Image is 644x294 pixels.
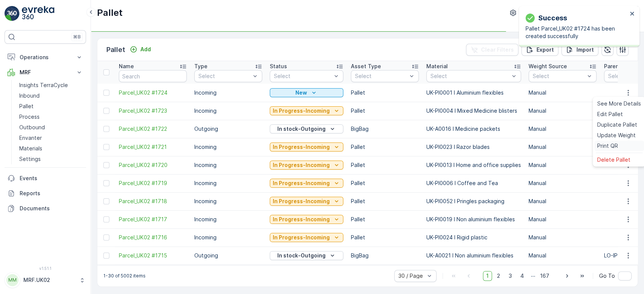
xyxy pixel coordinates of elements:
[40,173,55,180] span: Pallet
[16,90,86,101] a: Inbound
[103,90,109,96] div: Toggle Row Selected
[270,233,343,242] button: In Progress-Incoming
[277,252,326,259] p: In stock-Outgoing
[426,252,521,259] p: UK-A0021 I Non aluminium flexibles
[426,216,521,223] p: UK-PI0019 I Non aluminium flexibles
[270,251,343,260] button: In stock-Outgoing
[6,124,25,130] span: Name :
[6,173,40,180] span: Asset Type :
[531,271,535,281] p: ...
[5,266,86,271] span: v 1.51.1
[119,89,187,96] a: Parcel_UK02 #1724
[106,44,125,55] p: Pallet
[23,276,75,284] p: MRF.UK02
[426,179,521,187] p: UK-PI0006 I Coffee and Tea
[119,179,187,187] a: Parcel_UK02 #1719
[599,272,615,280] span: Go To
[194,216,262,223] p: Incoming
[5,65,86,80] button: MRF
[22,6,54,21] img: logo_light-DOdMpM7g.png
[273,216,330,223] p: In Progress-Incoming
[20,54,71,61] p: Operations
[526,25,627,40] p: Pallet Parcel_UK02 #1724 has been created successfully
[426,143,521,151] p: UK-PI0023 I Razor blades
[594,98,644,109] a: See More Details
[119,70,187,82] input: Search
[103,108,109,114] div: Toggle Row Selected
[194,143,262,151] p: Incoming
[16,122,86,133] a: Outbound
[351,89,419,96] p: Pallet
[529,216,596,223] p: Manual
[270,179,343,188] button: In Progress-Incoming
[561,44,598,56] button: Import
[597,110,623,118] span: Edit Pallet
[597,156,630,164] span: Delete Pallet
[40,149,42,155] span: -
[273,234,330,241] p: In Progress-Incoming
[537,271,553,281] span: 167
[529,234,596,241] p: Manual
[119,107,187,115] a: Parcel_UK02 #1723
[6,136,44,142] span: Total Weight :
[270,88,343,97] button: New
[517,271,527,281] span: 4
[483,271,492,281] span: 1
[292,6,350,15] p: Parcel_UK02 #1723
[270,197,343,206] button: In Progress-Incoming
[19,92,40,100] p: Inbound
[273,143,330,151] p: In Progress-Incoming
[6,186,32,192] span: Material :
[273,107,330,115] p: In Progress-Incoming
[194,125,262,133] p: Outgoing
[529,63,567,70] p: Weight Source
[594,119,644,130] a: Duplicate Pallet
[529,198,596,205] p: Manual
[20,205,83,212] p: Documents
[277,125,326,133] p: In stock-Outgoing
[16,143,86,154] a: Materials
[529,143,596,151] p: Manual
[529,107,596,115] p: Manual
[194,161,262,169] p: Incoming
[103,253,109,259] div: Toggle Row Selected
[351,234,419,241] p: Pallet
[270,161,343,170] button: In Progress-Incoming
[119,198,187,205] a: Parcel_UK02 #1718
[426,161,521,169] p: UK-PI0013 I Home and office supplies
[127,45,154,54] button: Add
[44,136,51,142] span: 30
[194,179,262,187] p: Incoming
[355,72,407,80] p: Select
[119,125,187,133] span: Parcel_UK02 #1722
[16,80,86,90] a: Insights TerraCycle
[597,100,641,107] span: See More Details
[351,143,419,151] p: Pallet
[521,44,558,56] button: Export
[351,63,381,70] p: Asset Type
[273,198,330,205] p: In Progress-Incoming
[493,271,504,281] span: 2
[20,69,71,76] p: MRF
[119,143,187,151] span: Parcel_UK02 #1721
[119,252,187,259] a: Parcel_UK02 #1715
[119,234,187,241] span: Parcel_UK02 #1716
[597,132,636,139] span: Update Weight
[295,89,307,96] p: New
[103,273,146,279] p: 1-30 of 5002 items
[194,63,207,70] p: Type
[270,215,343,224] button: In Progress-Incoming
[198,72,251,80] p: Select
[529,89,596,96] p: Manual
[140,46,151,53] p: Add
[426,125,521,133] p: UK-A0016 I Medicine packets
[73,34,81,40] p: ⌘B
[536,46,554,54] p: Export
[597,142,618,150] span: Print QR
[529,179,596,187] p: Manual
[103,216,109,222] div: Toggle Row Selected
[529,252,596,259] p: Manual
[19,155,41,163] p: Settings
